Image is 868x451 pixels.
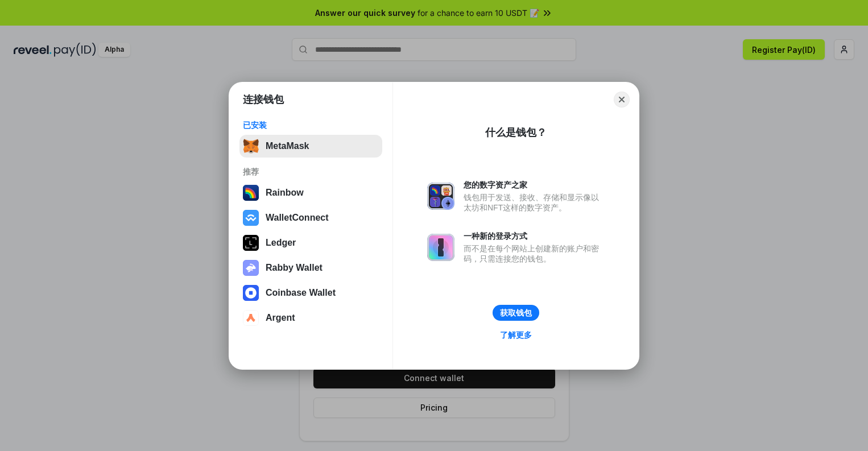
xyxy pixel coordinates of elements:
div: 您的数字资产之家 [464,180,605,190]
div: WalletConnect [266,213,329,223]
div: MetaMask [266,141,309,151]
img: svg+xml,%3Csvg%20xmlns%3D%22http%3A%2F%2Fwww.w3.org%2F2000%2Fsvg%22%20fill%3D%22none%22%20viewBox... [427,234,454,261]
div: Ledger [266,238,296,248]
div: 推荐 [243,167,379,177]
button: Ledger [239,231,382,254]
div: 什么是钱包？ [485,126,547,139]
img: svg+xml,%3Csvg%20xmlns%3D%22http%3A%2F%2Fwww.w3.org%2F2000%2Fsvg%22%20width%3D%2228%22%20height%3... [243,235,259,251]
div: Coinbase Wallet [266,288,336,298]
h1: 连接钱包 [243,93,284,106]
div: Argent [266,313,295,323]
div: 了解更多 [500,330,532,340]
button: Coinbase Wallet [239,282,382,304]
a: 了解更多 [493,328,539,342]
button: Close [614,92,630,107]
img: svg+xml,%3Csvg%20width%3D%22120%22%20height%3D%22120%22%20viewBox%3D%220%200%20120%20120%22%20fil... [243,185,259,201]
div: 获取钱包 [500,308,532,318]
div: 钱包用于发送、接收、存储和显示像以太坊和NFT这样的数字资产。 [464,192,605,213]
button: WalletConnect [239,206,382,229]
img: svg+xml,%3Csvg%20width%3D%2228%22%20height%3D%2228%22%20viewBox%3D%220%200%2028%2028%22%20fill%3D... [243,285,259,301]
img: svg+xml,%3Csvg%20xmlns%3D%22http%3A%2F%2Fwww.w3.org%2F2000%2Fsvg%22%20fill%3D%22none%22%20viewBox... [243,260,259,276]
img: svg+xml,%3Csvg%20width%3D%2228%22%20height%3D%2228%22%20viewBox%3D%220%200%2028%2028%22%20fill%3D... [243,210,259,226]
div: 一种新的登录方式 [464,231,605,241]
div: Rabby Wallet [266,263,323,273]
img: svg+xml,%3Csvg%20width%3D%2228%22%20height%3D%2228%22%20viewBox%3D%220%200%2028%2028%22%20fill%3D... [243,310,259,326]
button: Rabby Wallet [239,256,382,279]
img: svg+xml,%3Csvg%20fill%3D%22none%22%20height%3D%2233%22%20viewBox%3D%220%200%2035%2033%22%20width%... [243,138,259,154]
button: 获取钱包 [493,305,539,321]
button: MetaMask [239,135,382,158]
div: 已安装 [243,120,379,130]
img: svg+xml,%3Csvg%20xmlns%3D%22http%3A%2F%2Fwww.w3.org%2F2000%2Fsvg%22%20fill%3D%22none%22%20viewBox... [427,183,454,210]
button: Rainbow [239,181,382,204]
button: Argent [239,307,382,329]
div: Rainbow [266,188,304,198]
div: 而不是在每个网站上创建新的账户和密码，只需连接您的钱包。 [464,243,605,264]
